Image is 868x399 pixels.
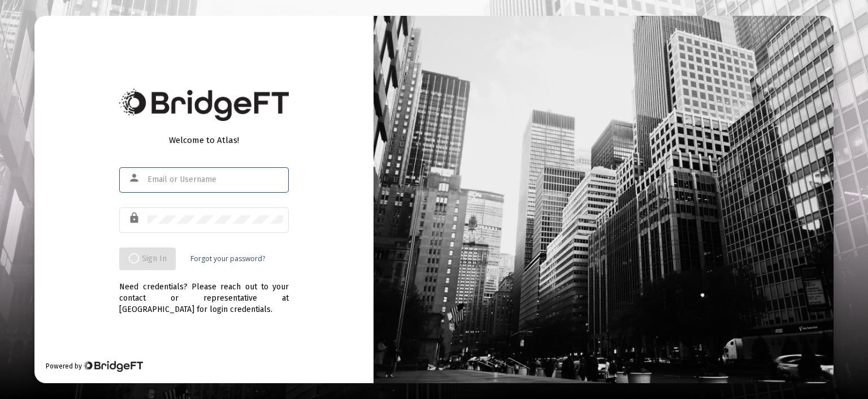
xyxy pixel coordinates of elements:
button: Sign In [119,248,176,270]
img: Bridge Financial Technology Logo [119,89,289,121]
input: Email or Username [147,175,283,184]
img: Bridge Financial Technology Logo [83,361,142,372]
div: Welcome to Atlas! [119,135,289,146]
div: Need credentials? Please reach out to your contact or representative at [GEOGRAPHIC_DATA] for log... [119,270,289,315]
mat-icon: person [128,171,142,185]
mat-icon: lock [128,211,142,225]
div: Powered by [46,361,142,372]
a: Forgot your password? [190,253,265,264]
span: Sign In [128,254,167,263]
